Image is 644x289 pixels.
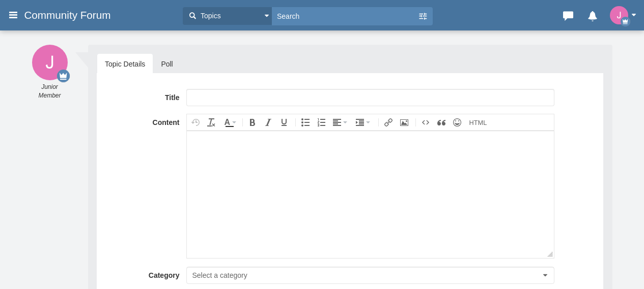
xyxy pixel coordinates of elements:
[272,7,417,25] input: Search
[329,115,351,130] div: Align
[261,115,275,130] div: Italic
[610,6,628,24] img: +IRYybAAAABklEQVQDAEOfUAftU6uHAAAAAElFTkSuQmCC
[24,9,118,21] span: Community Forum
[292,115,313,130] div: Bullet list
[105,89,186,103] label: Title
[105,114,186,127] label: Content
[32,45,68,80] img: +IRYybAAAABklEQVQDAEOfUAftU6uHAAAAAElFTkSuQmCC
[465,115,490,130] div: Source code
[450,115,464,130] div: Insert Emoji
[352,115,374,130] div: Indent
[183,7,272,25] button: Topics
[412,115,433,130] div: Insert code
[239,115,260,130] div: Bold
[198,11,221,21] span: Topics
[30,83,70,100] em: Junior Member
[192,271,247,279] span: Select a category
[276,115,291,130] div: Underline
[397,115,411,130] div: Insert Photo
[24,6,178,24] a: Community Forum
[187,131,553,258] iframe: Rich Text Area. Press ALT-F9 for menu. Press ALT-F10 for toolbar. Press ALT-0 for help
[219,115,238,130] div: Text color
[97,54,153,74] a: Topic Details
[186,267,554,284] button: Select a category
[105,267,186,280] label: Category
[434,115,449,130] div: Quote
[375,115,396,130] div: Insert Link (Ctrl+K)
[314,115,328,130] div: Numbered list
[153,54,180,74] a: Poll
[188,115,203,130] div: Restore last draft
[204,115,218,130] div: Clear formatting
